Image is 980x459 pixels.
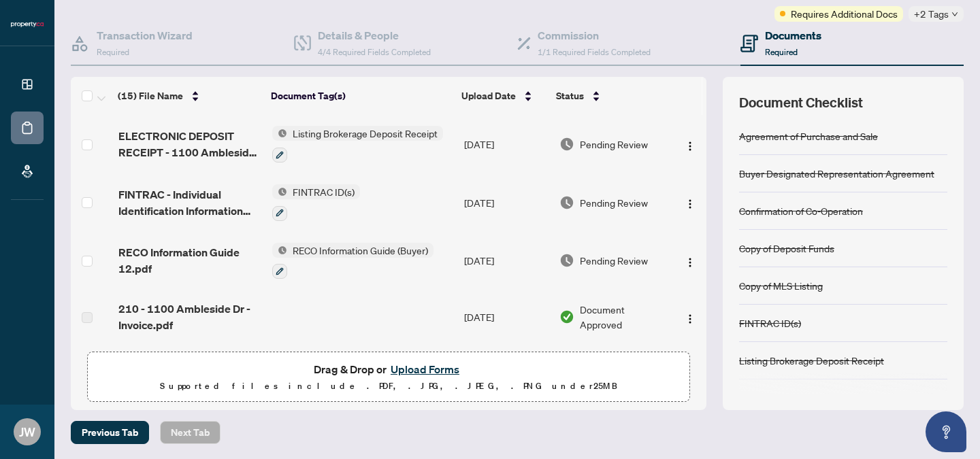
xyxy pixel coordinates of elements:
[580,137,648,152] span: Pending Review
[272,126,287,141] img: Status Icon
[580,302,668,332] span: Document Approved
[96,378,681,394] p: Supported files include .PDF, .JPG, .JPEG, .PNG under 25 MB
[765,47,798,57] span: Required
[739,316,801,330] div: FINTRAC ID(s)
[538,27,651,44] h4: Commission
[739,353,884,368] div: Listing Brokerage Deposit Receipt
[679,306,701,328] button: Logo
[685,313,696,324] img: Logo
[97,47,129,57] span: Required
[272,184,360,221] button: Status IconFINTRAC ID(s)
[926,411,966,452] button: Open asap
[739,203,863,218] div: Confirmation of Co-Operation
[914,6,949,22] span: +2 Tags
[459,173,554,232] td: [DATE]
[679,250,701,271] button: Logo
[739,166,934,181] div: Buyer Designated Representation Agreement
[559,137,574,152] img: Document Status
[318,47,431,57] span: 4/4 Required Fields Completed
[287,243,434,258] span: RECO Information Guide (Buyer)
[951,11,958,18] span: down
[459,232,554,290] td: [DATE]
[551,77,669,115] th: Status
[765,27,821,44] h4: Documents
[459,290,554,344] td: [DATE]
[580,253,648,268] span: Pending Review
[538,47,651,57] span: 1/1 Required Fields Completed
[456,77,551,115] th: Upload Date
[19,422,35,441] span: JW
[739,241,834,256] div: Copy of Deposit Funds
[272,243,434,279] button: Status IconRECO Information Guide (Buyer)
[559,253,574,268] img: Document Status
[265,77,457,115] th: Document Tag(s)
[685,257,696,268] img: Logo
[118,244,261,277] span: RECO Information Guide 12.pdf
[387,360,463,378] button: Upload Forms
[272,126,443,163] button: Status IconListing Brokerage Deposit Receipt
[11,20,44,29] img: logo
[679,192,701,214] button: Logo
[71,421,149,444] button: Previous Tab
[459,344,554,403] td: [DATE]
[791,6,898,21] span: Requires Additional Docs
[287,184,360,199] span: FINTRAC ID(s)
[160,421,220,444] button: Next Tab
[318,27,431,44] h4: Details & People
[461,88,516,103] span: Upload Date
[685,141,696,152] img: Logo
[118,128,261,160] span: ELECTRONIC DEPOSIT RECEIPT - 1100 Ambleside Dr 210.pdf
[580,195,648,210] span: Pending Review
[118,186,261,219] span: FINTRAC - Individual Identification Information Record 2.pdf
[739,278,823,293] div: Copy of MLS Listing
[97,27,193,44] h4: Transaction Wizard
[314,360,463,378] span: Drag & Drop or
[118,301,261,333] span: 210 - 1100 Ambleside Dr - Invoice.pdf
[556,88,584,103] span: Status
[739,129,878,143] div: Agreement of Purchase and Sale
[112,77,265,115] th: (15) File Name
[679,133,701,155] button: Logo
[287,126,443,141] span: Listing Brokerage Deposit Receipt
[272,184,287,199] img: Status Icon
[739,93,863,112] span: Document Checklist
[559,309,574,324] img: Document Status
[272,243,287,258] img: Status Icon
[685,199,696,209] img: Logo
[118,88,183,103] span: (15) File Name
[88,352,689,403] span: Drag & Drop orUpload FormsSupported files include .PDF, .JPG, .JPEG, .PNG under25MB
[459,115,554,173] td: [DATE]
[82,422,138,443] span: Previous Tab
[559,195,574,210] img: Document Status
